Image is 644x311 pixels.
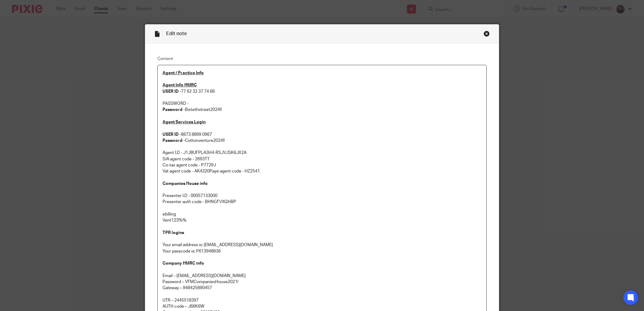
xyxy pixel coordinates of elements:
[163,120,206,124] u: Agent Services Login
[163,89,181,94] strong: USER ID -
[163,182,208,186] strong: Companies House info
[157,56,487,62] label: Content
[484,31,490,37] div: Close this dialog window
[166,31,187,36] span: Edit note
[163,108,185,112] strong: Password -
[163,107,481,113] p: Bixtethstreet2024!!
[163,261,204,266] strong: Company HMRC info
[163,83,197,87] u: Agent Info HMRC
[163,231,184,235] strong: TPR logins
[163,71,204,75] u: Agent / Practice Info
[163,139,185,143] strong: Password -
[163,119,481,174] p: 8673 8899 0967 Cottonventure2024!! Agent I.D - J1JBUFPLA3H4-RSJVJSK6JX2A S/A agent code - 2693TT ...
[163,82,481,95] p: 77 92 32 37 74 68
[163,132,181,137] strong: USER ID -
[163,95,481,107] p: PASSWORD -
